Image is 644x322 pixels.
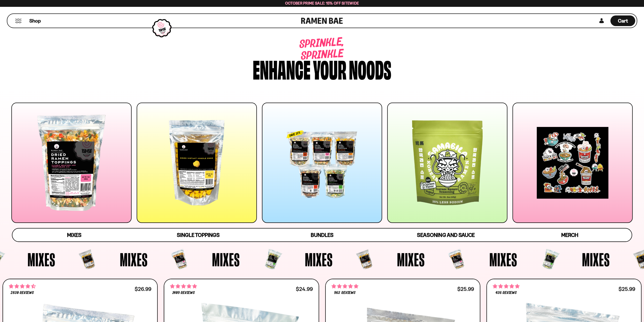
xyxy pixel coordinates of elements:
span: 4.75 stars [331,283,358,290]
div: Cart [610,14,635,28]
span: 4.68 stars [9,283,36,290]
button: Mobile Menu Trigger [15,19,22,23]
a: Seasoning and Sauce [384,229,508,241]
span: Mixes [120,250,148,269]
span: Mixes [489,250,517,269]
span: Single Toppings [177,232,220,238]
a: Bundles [260,229,384,241]
span: 436 reviews [495,291,517,295]
a: Shop [29,15,41,26]
div: $26.99 [135,287,151,291]
span: Mixes [397,250,425,269]
div: noods [349,56,391,81]
span: Mixes [582,250,610,269]
span: 1409 reviews [172,291,195,295]
span: Seasoning and Sauce [417,232,474,238]
div: $25.99 [457,287,474,291]
div: Enhance [253,56,310,81]
span: 4.76 stars [170,283,197,290]
a: Mixes [12,229,136,241]
span: Mixes [212,250,240,269]
a: Merch [508,229,631,241]
span: Cart [618,18,628,24]
span: Merch [561,232,578,238]
span: Shop [29,17,41,24]
span: October Prime Sale: 15% off Sitewide [285,1,359,6]
span: Mixes [67,232,81,238]
div: your [313,56,346,81]
div: $25.99 [618,287,635,291]
span: 963 reviews [334,291,355,295]
span: 2830 reviews [11,291,34,295]
div: $24.99 [296,287,313,291]
span: 4.76 stars [493,283,520,290]
a: Single Toppings [136,229,260,241]
span: Mixes [28,250,55,269]
span: Mixes [305,250,333,269]
span: Bundles [310,232,333,238]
